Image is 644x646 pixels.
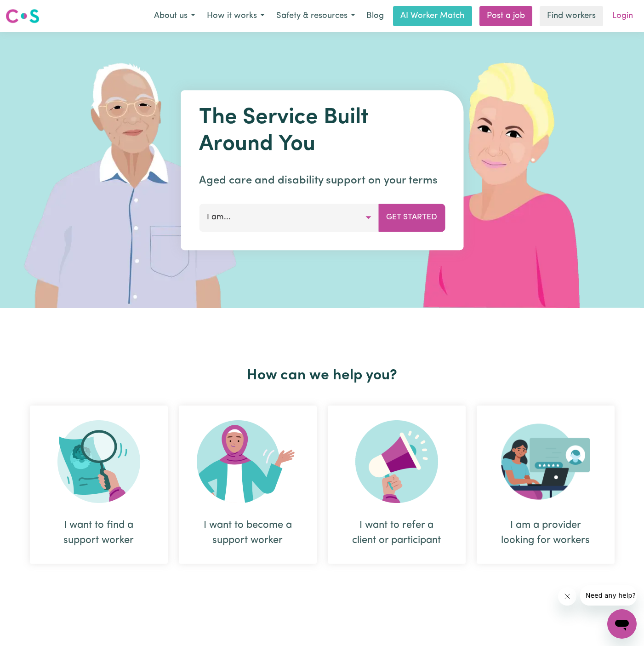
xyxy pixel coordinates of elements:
[499,518,593,548] div: I am a provider looking for workers
[179,406,317,564] div: I want to become a support worker
[201,518,295,548] div: I want to become a support worker
[199,204,379,231] button: I am...
[393,6,472,26] a: AI Worker Match
[52,518,146,548] div: I want to find a support worker
[197,420,299,503] img: Become Worker
[607,6,638,26] a: Login
[148,6,201,26] button: About us
[355,420,438,503] img: Refer
[6,6,40,27] a: Careseekers logo
[6,8,40,24] img: Careseekers logo
[477,406,615,564] div: I am a provider looking for workers
[328,406,466,564] div: I want to refer a client or participant
[201,6,270,26] button: How it works
[24,367,620,384] h2: How can we help you?
[57,420,140,503] img: Search
[479,6,532,26] a: Post a job
[540,6,603,26] a: Find workers
[199,105,445,158] h1: The Service Built Around You
[501,420,590,503] img: Provider
[199,172,445,189] p: Aged care and disability support on your terms
[580,585,637,606] iframe: Message from company
[378,204,445,231] button: Get Started
[361,6,389,26] a: Blog
[558,587,576,606] iframe: Close message
[30,406,168,564] div: I want to find a support worker
[270,6,361,26] button: Safety & resources
[607,609,637,639] iframe: Button to launch messaging window
[350,518,444,548] div: I want to refer a client or participant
